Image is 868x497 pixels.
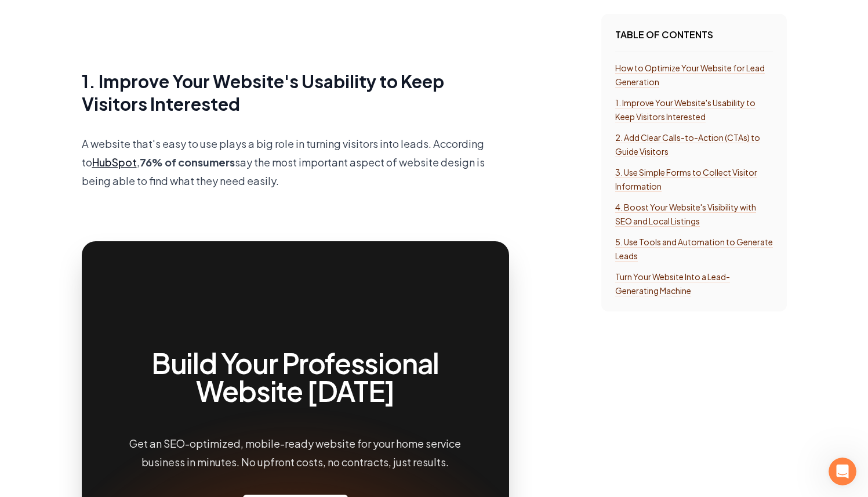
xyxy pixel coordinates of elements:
[119,349,472,405] h2: Build Your Professional Website [DATE]
[829,458,856,485] iframe: Intercom live chat
[140,155,235,169] b: 76% of consumers
[82,135,509,190] p: A website that's easy to use plays a big role in turning visitors into leads. According to , say ...
[615,132,760,157] a: 2. Add Clear Calls-to-Action (CTAs) to Guide Visitors
[92,155,137,169] a: HubSpot
[615,28,773,42] h4: Table of contents
[615,167,757,192] a: 3. Use Simple Forms to Collect Visitor Information
[615,271,730,296] a: Turn Your Website Into a Lead-Generating Machine
[82,70,509,117] h2: 1. Improve Your Website's Usability to Keep Visitors Interested
[615,202,756,227] a: 4. Boost Your Website's Visibility with SEO and Local Listings
[615,97,756,122] a: 1. Improve Your Website's Usability to Keep Visitors Interested
[128,434,462,471] p: Get an SEO-optimized, mobile-ready website for your home service business in minutes. No upfront ...
[615,63,765,88] a: How to Optimize Your Website for Lead Generation
[615,237,773,262] a: 5. Use Tools and Automation to Generate Leads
